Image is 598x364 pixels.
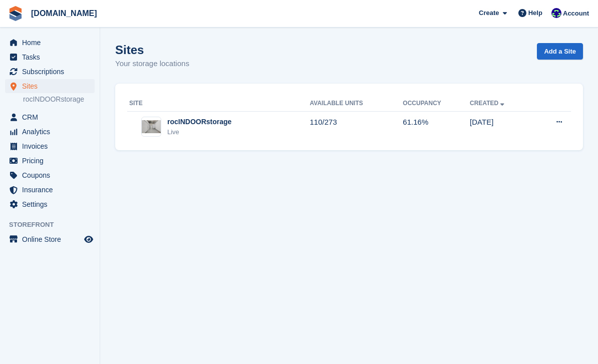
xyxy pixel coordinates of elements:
[5,183,95,197] a: menu
[22,125,82,139] span: Analytics
[115,43,189,57] h1: Sites
[167,117,231,127] div: rocINDOORstorage
[5,110,95,124] a: menu
[22,197,82,211] span: Settings
[22,79,82,93] span: Sites
[5,50,95,64] a: menu
[5,36,95,50] a: menu
[83,233,95,245] a: Preview store
[310,96,403,112] th: Available Units
[5,168,95,182] a: menu
[403,111,470,142] td: 61.16%
[22,232,82,246] span: Online Store
[9,220,100,230] span: Storefront
[5,197,95,211] a: menu
[537,43,583,60] a: Add a Site
[528,8,542,18] span: Help
[22,154,82,168] span: Pricing
[22,168,82,182] span: Coupons
[22,50,82,64] span: Tasks
[479,8,499,18] span: Create
[23,95,95,104] a: rocINDOORstorage
[5,125,95,139] a: menu
[403,96,470,112] th: Occupancy
[470,111,534,142] td: [DATE]
[22,36,82,50] span: Home
[310,111,403,142] td: 110/273
[22,110,82,124] span: CRM
[5,65,95,79] a: menu
[5,232,95,246] a: menu
[22,65,82,79] span: Subscriptions
[127,96,310,112] th: Site
[142,120,161,133] img: Image of rocINDOORstorage site
[551,8,561,18] img: Mike Gruttadaro
[470,100,506,107] a: Created
[563,9,589,19] span: Account
[5,139,95,153] a: menu
[5,79,95,93] a: menu
[167,127,231,137] div: Live
[8,6,23,21] img: stora-icon-8386f47178a22dfd0bd8f6a31ec36ba5ce8667c1dd55bd0f319d3a0aa187defe.svg
[22,139,82,153] span: Invoices
[5,154,95,168] a: menu
[27,5,101,22] a: [DOMAIN_NAME]
[22,183,82,197] span: Insurance
[115,58,189,70] p: Your storage locations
